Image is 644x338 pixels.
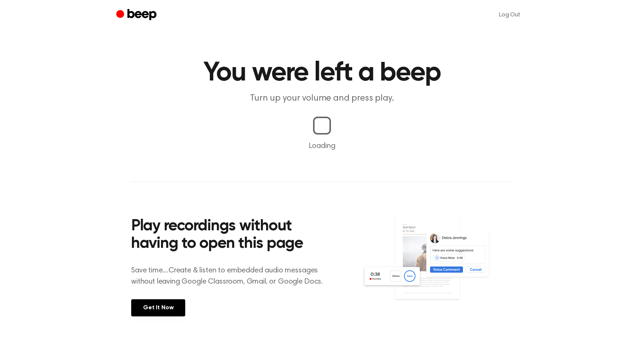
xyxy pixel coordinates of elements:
a: Get It Now [131,299,185,316]
h2: Play recordings without having to open this page [131,218,332,253]
p: Loading [9,140,635,152]
p: Turn up your volume and press play. [179,92,465,105]
a: Beep [116,8,158,22]
img: Voice Comments on Docs and Recording Widget [362,215,513,316]
a: Log Out [492,6,528,24]
p: Save time....Create & listen to embedded audio messages without leaving Google Classroom, Gmail, ... [131,265,332,287]
h1: You were left a beep [131,60,513,86]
